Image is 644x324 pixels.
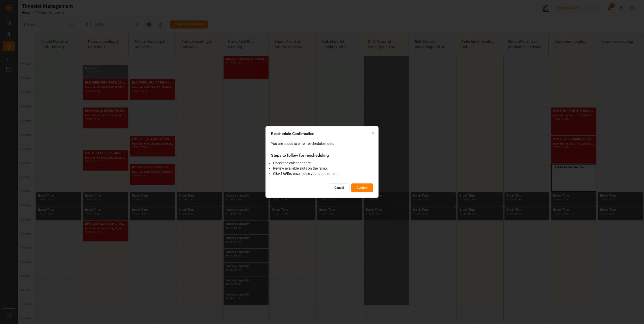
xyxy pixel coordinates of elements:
li: Click to reschedule your appointment. [273,171,373,176]
strong: SAVE [280,172,289,176]
h2: Reschedule Confirmation [271,132,373,136]
li: Check the calendar date. [273,160,373,166]
button: Cancel [329,183,350,192]
div: You are about to enter reschedule mode. [271,141,373,146]
li: Review available slots on the ramp. [273,166,373,171]
div: Steps to follow for rescheduling [271,152,373,159]
button: Confirm [351,183,373,192]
